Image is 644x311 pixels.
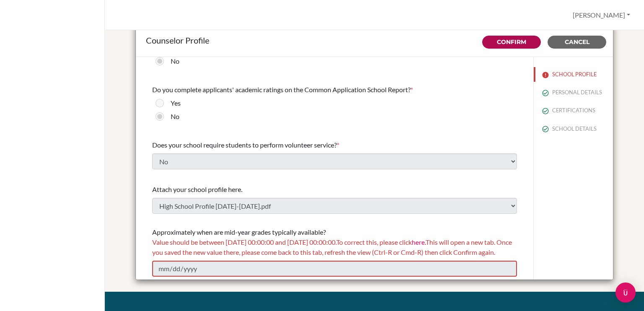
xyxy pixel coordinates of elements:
a: here. [412,238,426,246]
span: Do you complete applicants' academic ratings on the Common Application School Report? [152,86,410,93]
button: [PERSON_NAME] [569,7,634,23]
span: Value should be between [DATE] 00:00:00 and [DATE] 00:00:00. To correct this, please click This w... [152,238,512,256]
label: No [171,56,179,66]
div: Counselor Profile [146,34,603,47]
span: Does your school require students to perform volunteer service? [152,141,337,149]
img: check_circle_outline-e4d4ac0f8e9136db5ab2.svg [542,126,549,132]
button: PERSONAL DETAILS [534,85,613,100]
span: Approximately when are mid-year grades typically available? [152,228,326,236]
span: Attach your school profile here. [152,185,242,193]
button: SCHOOL PROFILE [534,67,613,82]
label: Yes [171,98,181,108]
img: check_circle_outline-e4d4ac0f8e9136db5ab2.svg [542,90,549,96]
img: error-544570611efd0a2d1de9.svg [542,72,549,78]
div: Open Intercom Messenger [615,282,636,303]
img: check_circle_outline-e4d4ac0f8e9136db5ab2.svg [542,108,549,114]
button: CERTIFICATIONS [534,103,613,118]
button: SCHOOL DETAILS [534,122,613,136]
label: No [171,111,179,122]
